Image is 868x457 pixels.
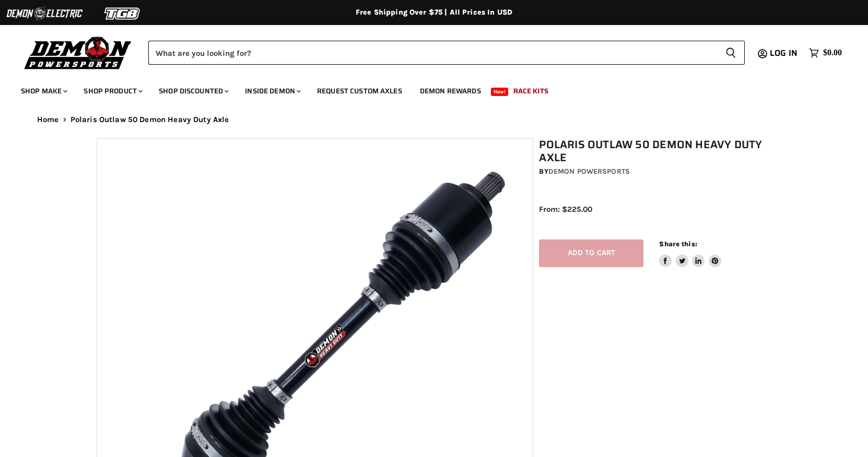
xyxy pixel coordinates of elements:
[539,166,777,177] div: by
[13,76,839,102] ul: Main menu
[717,41,745,65] button: Search
[823,48,842,58] span: $0.00
[76,80,149,102] a: Shop Product
[804,45,847,61] a: $0.00
[309,80,410,102] a: Request Custom Axles
[5,4,84,23] img: Demon Electric Logo 2
[151,80,235,102] a: Shop Discounted
[84,4,162,23] img: TGB Logo 2
[539,205,592,214] span: From: $225.00
[16,8,852,17] div: Free Shipping Over $75 | All Prices In USD
[506,80,556,102] a: Race Kits
[412,80,489,102] a: Demon Rewards
[37,115,59,124] a: Home
[659,240,697,248] span: Share this:
[539,138,777,164] h1: Polaris Outlaw 50 Demon Heavy Duty Axle
[13,80,74,102] a: Shop Make
[237,80,307,102] a: Inside Demon
[548,167,630,176] a: Demon Powersports
[148,41,745,65] form: Product
[148,41,717,65] input: Search
[21,34,135,71] img: Demon Powersports
[16,115,852,124] nav: Breadcrumbs
[770,46,797,59] span: Log in
[659,239,721,267] aside: Share this:
[71,115,229,124] span: Polaris Outlaw 50 Demon Heavy Duty Axle
[765,49,804,58] a: Log in
[491,88,509,96] span: New!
